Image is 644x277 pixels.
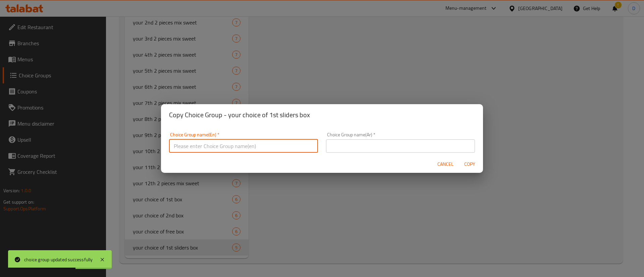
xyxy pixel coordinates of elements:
[169,110,475,120] h2: Copy Choice Group - your choice of 1st sliders box
[326,139,475,153] input: Please enter Choice Group name(ar)
[169,139,318,153] input: Please enter Choice Group name(en)
[435,158,456,170] button: Cancel
[437,160,453,168] span: Cancel
[24,256,93,263] div: choice group updated successfully
[459,158,480,170] button: Copy
[462,160,478,168] span: Copy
